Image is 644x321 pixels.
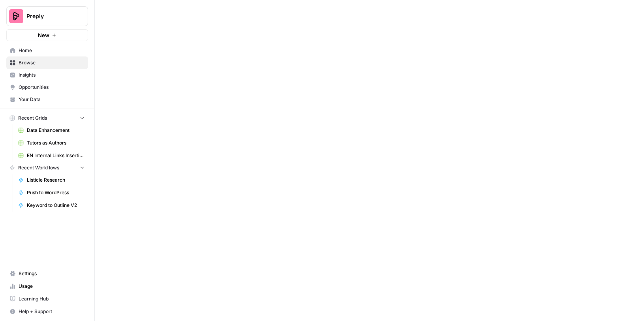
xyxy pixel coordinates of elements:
[26,12,74,20] span: Preply
[6,44,88,57] a: Home
[6,81,88,94] a: Opportunities
[15,149,88,162] a: EN Internal Links Insertion
[27,189,84,196] span: Push to WordPress
[19,283,84,290] span: Usage
[18,115,47,122] span: Recent Grids
[19,295,84,302] span: Learning Hub
[38,31,49,39] span: New
[19,84,84,91] span: Opportunities
[19,47,84,54] span: Home
[15,174,88,186] a: Listicle Research
[27,176,84,184] span: Listicle Research
[6,267,88,280] a: Settings
[6,6,88,26] button: Workspace: Preply
[6,280,88,293] a: Usage
[19,71,84,79] span: Insights
[19,59,84,66] span: Browse
[15,199,88,212] a: Keyword to Outline V2
[19,96,84,103] span: Your Data
[27,139,84,146] span: Tutors as Authors
[15,186,88,199] a: Push to WordPress
[15,137,88,149] a: Tutors as Authors
[15,124,88,137] a: Data Enhancement
[6,56,88,69] a: Browse
[6,293,88,305] a: Learning Hub
[6,93,88,106] a: Your Data
[19,308,84,315] span: Help + Support
[27,202,84,209] span: Keyword to Outline V2
[27,127,84,134] span: Data Enhancement
[18,164,59,171] span: Recent Workflows
[6,162,88,174] button: Recent Workflows
[6,69,88,81] a: Insights
[9,9,23,23] img: Preply Logo
[6,112,88,124] button: Recent Grids
[6,305,88,318] button: Help + Support
[19,270,84,277] span: Settings
[27,152,84,159] span: EN Internal Links Insertion
[6,29,88,41] button: New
